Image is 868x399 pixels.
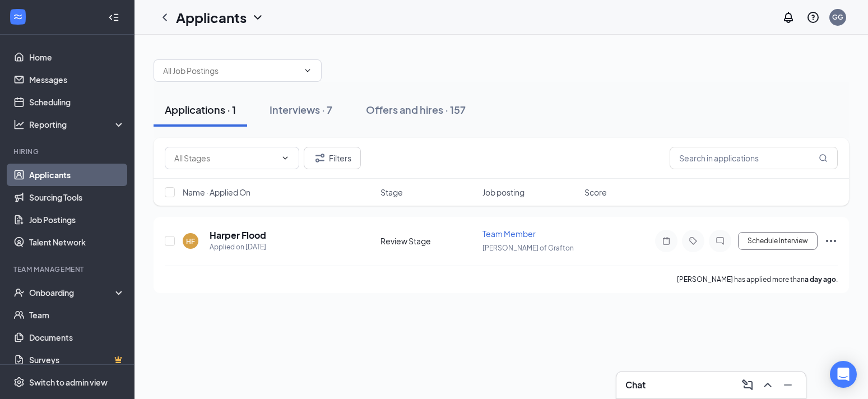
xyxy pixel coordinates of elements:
b: a day ago [805,275,836,284]
input: Search in applications [670,147,838,169]
a: Sourcing Tools [29,186,125,208]
a: Applicants [29,164,125,186]
span: [PERSON_NAME] of Grafton [482,244,574,252]
button: Minimize [779,376,797,394]
svg: Note [660,236,673,245]
svg: Filter [313,151,327,165]
svg: ChevronDown [251,11,264,24]
div: Onboarding [29,287,115,298]
a: Team [29,304,125,326]
svg: ChevronDown [281,154,290,163]
svg: Settings [13,377,25,388]
div: Hiring [13,147,123,156]
button: Filter Filters [304,147,361,169]
div: GG [832,12,843,22]
div: Offers and hires · 157 [366,103,466,117]
svg: ChevronUp [761,378,774,392]
a: Documents [29,326,125,349]
div: Open Intercom Messenger [830,361,857,388]
svg: Minimize [781,378,795,392]
svg: Ellipses [824,234,838,248]
button: ComposeMessage [739,376,756,394]
span: Score [584,187,607,198]
div: Interviews · 7 [270,103,332,117]
h1: Applicants [176,8,247,27]
svg: ChevronDown [303,66,312,75]
svg: QuestionInfo [806,11,820,24]
svg: UserCheck [13,287,25,298]
a: Scheduling [29,91,125,113]
a: Job Postings [29,208,125,231]
h5: Harper Flood [210,229,266,242]
svg: Analysis [13,119,25,130]
span: Name · Applied On [183,187,250,198]
div: Review Stage [380,235,476,247]
svg: MagnifyingGlass [819,154,828,163]
svg: ComposeMessage [741,378,754,392]
svg: ChevronLeft [158,11,171,24]
button: Schedule Interview [738,232,818,250]
div: Applications · 1 [165,103,236,117]
input: All Job Postings [163,64,299,77]
span: Job posting [482,187,524,198]
h3: Chat [625,379,646,391]
span: Stage [380,187,403,198]
input: All Stages [174,152,276,164]
svg: Notifications [782,11,795,24]
div: Applied on [DATE] [210,242,266,253]
a: Talent Network [29,231,125,253]
span: Team Member [482,229,536,239]
svg: ChatInactive [713,236,727,245]
a: SurveysCrown [29,349,125,371]
div: HF [186,236,195,246]
svg: Collapse [108,12,119,23]
svg: Tag [686,236,700,245]
a: Home [29,46,125,68]
svg: WorkstreamLogo [12,11,24,22]
div: Team Management [13,265,123,274]
a: Messages [29,68,125,91]
button: ChevronUp [759,376,777,394]
div: Reporting [29,119,126,130]
div: Switch to admin view [29,377,108,388]
p: [PERSON_NAME] has applied more than . [677,275,838,284]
